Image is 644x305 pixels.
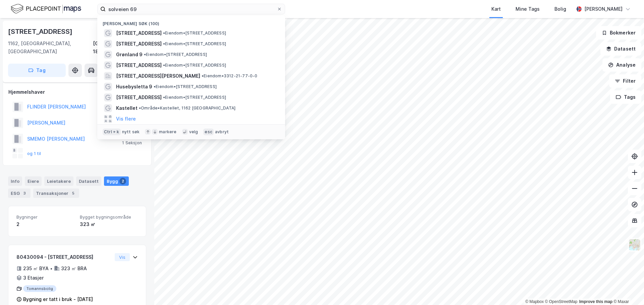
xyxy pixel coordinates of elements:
span: [STREET_ADDRESS] [116,29,162,37]
span: Eiendom • [STREET_ADDRESS] [163,95,226,100]
span: Eiendom • 3312-21-77-0-0 [202,73,258,79]
span: Eiendom • [STREET_ADDRESS] [163,41,226,47]
div: [PERSON_NAME] [584,5,623,13]
div: Leietakere [44,176,73,186]
span: Område • Kastellet, 1162 [GEOGRAPHIC_DATA] [139,105,235,111]
div: avbryt [215,129,229,135]
div: Eiere [25,176,42,186]
span: [STREET_ADDRESS] [116,61,162,69]
button: Vis flere [116,115,136,123]
iframe: Chat Widget [610,273,644,305]
div: 1162, [GEOGRAPHIC_DATA], [GEOGRAPHIC_DATA] [8,40,93,56]
div: 5 [70,190,76,197]
button: Bokmerker [596,26,641,40]
a: Mapbox [525,299,544,304]
span: Husebysletta 9 [116,83,152,91]
span: • [139,105,141,110]
button: Vis [115,253,130,261]
div: Mine Tags [516,5,540,13]
span: Bygget bygningsområde [80,214,138,220]
div: 2 [119,178,126,184]
a: Improve this map [579,299,612,304]
div: nytt søk [122,129,140,135]
button: Tags [610,90,641,104]
span: • [163,41,165,46]
div: Info [8,176,22,186]
div: esc [203,129,214,135]
span: • [163,63,165,68]
span: Eiendom • [STREET_ADDRESS] [163,63,226,68]
span: Grønland 9 [116,51,143,59]
div: 323 ㎡ [80,220,138,228]
span: • [202,73,204,78]
span: Kastellet [116,104,138,112]
span: • [163,95,165,100]
div: 80430094 - [STREET_ADDRESS] [16,253,112,261]
div: Ctrl + k [103,129,121,135]
div: [PERSON_NAME] søk (100) [97,16,285,28]
div: Bolig [554,5,566,13]
span: • [144,52,146,57]
div: Kontrollprogram for chat [610,273,644,305]
div: Kart [491,5,501,13]
span: Eiendom • [STREET_ADDRESS] [144,52,207,57]
div: Bygning er tatt i bruk - [DATE] [23,295,93,303]
span: [STREET_ADDRESS] [116,40,162,48]
img: logo.f888ab2527a4732fd821a326f86c7f29.svg [11,3,81,15]
div: 3 Etasjer [23,274,44,282]
div: • [50,266,53,271]
button: Datasett [600,42,641,56]
button: Filter [609,74,641,88]
span: Eiendom • [STREET_ADDRESS] [163,30,226,36]
div: 323 ㎡ BRA [61,264,87,273]
div: 235 ㎡ BYA [23,264,49,273]
span: • [163,30,165,35]
span: • [154,84,156,89]
span: Eiendom • [STREET_ADDRESS] [154,84,217,89]
span: [STREET_ADDRESS][PERSON_NAME] [116,72,200,80]
div: [STREET_ADDRESS] [8,26,74,37]
div: Bygg [104,176,129,186]
input: Søk på adresse, matrikkel, gårdeiere, leietakere eller personer [106,4,277,14]
div: ESG [8,188,31,198]
button: Tag [8,64,66,77]
div: Transaksjoner [33,188,79,198]
div: 2 [16,220,74,228]
img: Z [628,238,641,251]
div: Hjemmelshaver [8,88,146,96]
button: Analyse [602,58,641,72]
span: [STREET_ADDRESS] [116,93,162,101]
div: 3 [21,190,28,197]
span: Bygninger [16,214,74,220]
div: Datasett [76,176,101,186]
div: markere [159,129,176,135]
div: velg [189,129,198,135]
div: [GEOGRAPHIC_DATA], 182/149 [93,40,146,56]
div: 1 Seksjon [122,140,142,146]
a: OpenStreetMap [545,299,578,304]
